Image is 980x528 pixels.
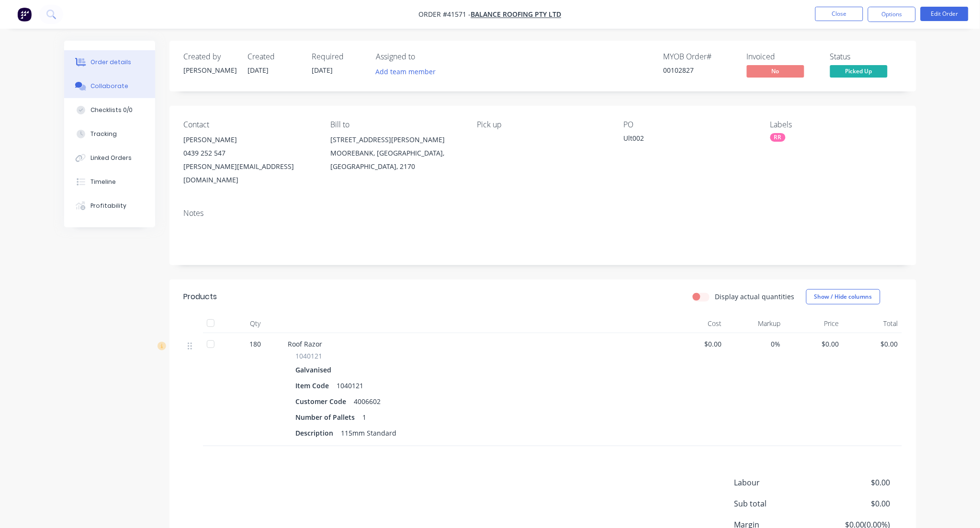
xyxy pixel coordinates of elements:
div: [STREET_ADDRESS][PERSON_NAME] [330,133,462,146]
span: $0.00 [671,339,722,349]
button: Edit Order [921,7,969,21]
button: Timeline [64,170,155,194]
button: Order details [64,50,155,74]
div: Invoiced [747,52,819,61]
div: Contact [184,120,315,129]
div: Notes [184,209,902,218]
div: 0439 252 547 [184,146,315,160]
div: [STREET_ADDRESS][PERSON_NAME]MOOREBANK, [GEOGRAPHIC_DATA], [GEOGRAPHIC_DATA], 2170 [330,133,462,173]
div: Price [785,314,844,333]
div: Order details [90,58,131,67]
div: [PERSON_NAME]0439 252 547[PERSON_NAME][EMAIL_ADDRESS][DOMAIN_NAME] [184,133,315,187]
button: Checklists 0/0 [64,98,155,122]
span: $0.00 [819,477,890,488]
span: 1040121 [296,351,323,361]
div: Collaborate [90,82,128,90]
img: Factory [17,7,32,22]
button: Add team member [376,65,441,78]
a: Balance Roofing Pty Ltd [471,10,562,19]
span: $0.00 [789,339,840,349]
span: $0.00 [847,339,898,349]
div: Labels [770,120,901,129]
div: Required [312,52,365,61]
div: Customer Code [296,394,350,408]
div: Item Code [296,379,333,393]
button: Tracking [64,122,155,146]
div: Assigned to [376,52,472,61]
button: Collaborate [64,74,155,98]
div: Tracking [90,130,117,138]
div: Number of Pallets [296,410,359,424]
div: Linked Orders [90,154,132,162]
span: $0.00 [819,498,890,509]
span: [DATE] [312,66,333,75]
div: Galvanised [296,363,336,377]
div: [PERSON_NAME] [184,133,315,146]
div: Total [843,314,902,333]
div: Markup [726,314,785,333]
div: Description [296,426,338,440]
div: [PERSON_NAME][EMAIL_ADDRESS][DOMAIN_NAME] [184,160,315,187]
div: Profitability [90,202,126,210]
div: MYOB Order # [664,52,735,61]
div: Timeline [90,178,116,186]
button: Picked Up [830,65,888,79]
div: [PERSON_NAME] [184,65,237,75]
span: No [747,65,804,77]
div: 115mm Standard [338,426,401,440]
div: 1040121 [333,379,368,393]
div: MOOREBANK, [GEOGRAPHIC_DATA], [GEOGRAPHIC_DATA], 2170 [330,146,462,173]
span: 0% [730,339,781,349]
span: Labour [734,477,820,488]
span: Roof Razor [288,339,323,348]
div: Products [184,291,217,303]
div: Created [248,52,301,61]
div: PO [624,120,755,129]
button: Linked Orders [64,146,155,170]
span: Sub total [734,498,820,509]
button: Close [815,7,863,21]
span: Picked Up [830,65,888,77]
div: 00102827 [664,65,735,75]
div: Checklists 0/0 [90,106,133,114]
button: Profitability [64,194,155,218]
div: Cost [667,314,726,333]
label: Display actual quantities [715,292,795,302]
button: Add team member [371,65,441,78]
div: Ult002 [624,133,743,146]
button: Options [868,7,916,22]
div: RR [770,133,786,142]
div: 1 [359,410,371,424]
div: 4006602 [350,394,385,408]
div: Qty [227,314,284,333]
span: [DATE] [248,66,269,75]
span: 180 [250,339,261,349]
span: Order #41571 - [419,10,471,19]
div: Created by [184,52,237,61]
div: Bill to [330,120,462,129]
div: Pick up [477,120,608,129]
button: Show / Hide columns [806,289,880,304]
div: Status [830,52,902,61]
